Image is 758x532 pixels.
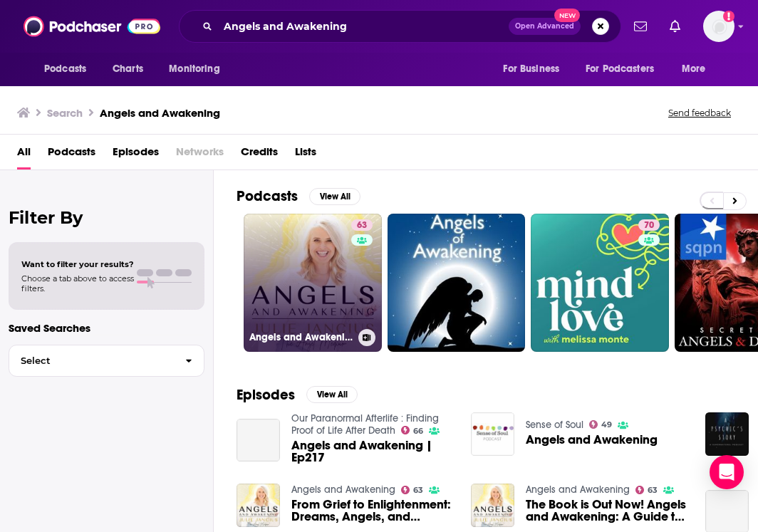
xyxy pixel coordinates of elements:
[291,499,454,523] a: From Grief to Enlightenment: Dreams, Angels, and Awakening Stories (An Angel Story)
[237,187,298,205] h2: Podcasts
[306,386,358,403] button: View All
[705,412,749,456] img: Angels and Awakening (with Julie Jancius)
[113,59,143,79] span: Charts
[401,486,424,494] a: 63
[531,214,669,352] a: 70
[249,331,353,343] h3: Angels and Awakening
[9,207,204,228] h2: Filter By
[47,106,83,120] h3: Search
[601,422,612,428] span: 49
[103,56,152,83] a: Charts
[509,18,581,35] button: Open AdvancedNew
[17,140,31,169] a: All
[159,56,238,83] button: open menu
[710,455,744,489] div: Open Intercom Messenger
[515,23,574,30] span: Open Advanced
[9,321,204,335] p: Saved Searches
[237,484,280,527] img: From Grief to Enlightenment: Dreams, Angels, and Awakening Stories (An Angel Story)
[672,56,724,83] button: open menu
[648,487,658,494] span: 63
[703,11,734,42] button: Show profile menu
[241,140,278,169] a: Credits
[291,439,454,464] a: Angels and Awakening | Ep217
[113,140,159,169] a: Episodes
[526,434,658,446] a: Angels and Awakening
[635,486,658,494] a: 63
[703,11,734,42] span: Logged in as alignPR
[703,11,734,42] img: User Profile
[218,15,509,38] input: Search podcasts, credits, & more...
[179,10,621,43] div: Search podcasts, credits, & more...
[526,499,688,523] a: The Book is Out Now! Angels and Awakening: A Guide to Raise Your Vibrations and Hear Your Angels
[237,386,358,404] a: EpisodesView All
[413,428,423,434] span: 66
[21,259,134,269] span: Want to filter your results?
[9,356,174,365] span: Select
[664,14,686,38] a: Show notifications dropdown
[638,219,660,231] a: 70
[682,59,706,79] span: More
[48,140,95,169] a: Podcasts
[244,214,382,352] a: 63Angels and Awakening
[503,59,559,79] span: For Business
[526,484,630,496] a: Angels and Awakening
[237,386,295,404] h2: Episodes
[664,107,735,119] button: Send feedback
[357,219,367,233] span: 63
[176,140,224,169] span: Networks
[471,484,514,527] img: The Book is Out Now! Angels and Awakening: A Guide to Raise Your Vibrations and Hear Your Angels
[526,419,583,431] a: Sense of Soul
[34,56,105,83] button: open menu
[100,106,220,120] h3: Angels and Awakening
[401,426,424,434] a: 66
[586,59,654,79] span: For Podcasters
[554,9,580,22] span: New
[723,11,734,22] svg: Add a profile image
[291,412,439,437] a: Our Paranormal Afterlife : Finding Proof of Life After Death
[44,59,86,79] span: Podcasts
[589,420,613,429] a: 49
[493,56,577,83] button: open menu
[291,484,395,496] a: Angels and Awakening
[471,412,514,456] img: Angels and Awakening
[9,345,204,377] button: Select
[169,59,219,79] span: Monitoring
[21,273,134,293] span: Choose a tab above to access filters.
[413,487,423,494] span: 63
[628,14,653,38] a: Show notifications dropdown
[644,219,654,233] span: 70
[237,187,360,205] a: PodcastsView All
[351,219,373,231] a: 63
[309,188,360,205] button: View All
[295,140,316,169] a: Lists
[237,419,280,462] a: Angels and Awakening | Ep217
[576,56,675,83] button: open menu
[24,13,160,40] img: Podchaser - Follow, Share and Rate Podcasts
